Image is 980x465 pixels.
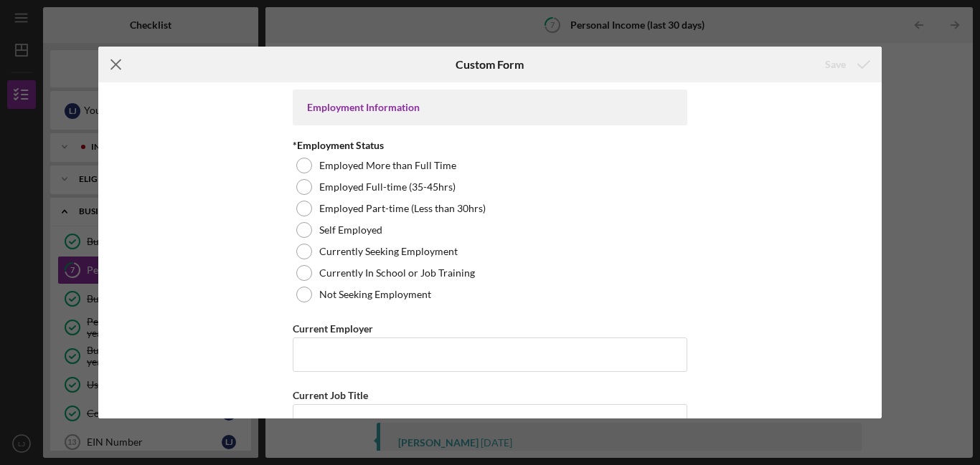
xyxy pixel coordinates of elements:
h6: Custom Form [456,58,524,71]
div: Employment Information [307,102,673,113]
label: Current Employer [293,322,373,335]
label: Current Job Title [293,389,368,401]
label: Self Employed [319,224,382,236]
label: Employed More than Full Time [319,160,456,171]
label: Currently In School or Job Training [319,267,475,279]
label: Employed Part-time (Less than 30hrs) [319,203,486,214]
label: Employed Full-time (35-45hrs) [319,181,456,193]
label: Not Seeking Employment [319,289,431,300]
div: *Employment Status [293,140,687,151]
div: Save [825,50,846,79]
button: Save [811,50,882,79]
label: Currently Seeking Employment [319,246,458,257]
